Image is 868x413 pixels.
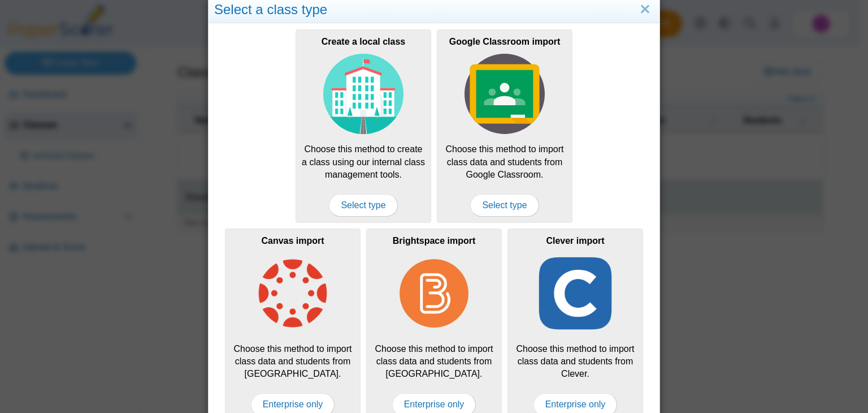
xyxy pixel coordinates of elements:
[322,37,406,46] b: Create a local class
[437,29,572,223] a: Google Classroom import Choose this method to import class data and students from Google Classroo...
[394,253,474,334] img: class-type-brightspace.png
[393,236,476,246] b: Brightspace import
[465,54,545,134] img: class-type-google-classroom.svg
[449,37,560,46] b: Google Classroom import
[261,236,324,246] b: Canvas import
[329,194,397,217] span: Select type
[535,253,615,334] img: class-type-clever.png
[253,253,333,334] img: class-type-canvas.png
[437,29,572,223] div: Choose this method to import class data and students from Google Classroom.
[296,29,431,223] div: Choose this method to create a class using our internal class management tools.
[546,236,604,246] b: Clever import
[296,29,431,223] a: Create a local class Choose this method to create a class using our internal class management too...
[323,54,403,134] img: class-type-local.svg
[470,194,539,217] span: Select type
